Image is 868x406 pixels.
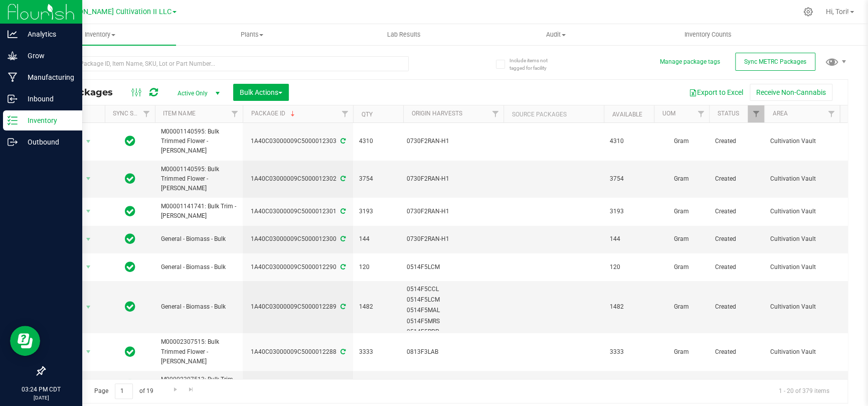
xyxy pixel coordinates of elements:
[750,84,832,101] button: Receive Non-Cannabis
[361,111,372,118] a: Qty
[359,347,397,357] span: 3333
[771,383,837,398] span: 1 - 20 of 379 items
[374,30,434,39] span: Lab Results
[251,110,296,117] a: Package ID
[161,262,237,272] span: General - Biomass - Bulk
[82,232,95,246] span: select
[82,260,95,274] span: select
[487,105,503,122] a: Filter
[86,383,161,399] span: Page of 19
[125,377,135,391] span: In Sync
[8,94,18,104] inline-svg: Inbound
[241,207,355,216] div: 1A40C03000009C5000012301
[24,24,176,45] a: Inventory
[610,347,648,357] span: 3333
[18,136,78,148] p: Outbound
[772,110,787,117] a: Area
[339,175,345,182] span: Sync from Compliance System
[339,235,345,242] span: Sync from Compliance System
[241,174,355,184] div: 1A40C03000009C5000012302
[161,337,237,366] span: M00002307515: Bulk Trimmed Flower - [PERSON_NAME]
[735,53,815,71] button: Sync METRC Packages
[18,50,78,62] p: Grow
[359,262,397,272] span: 120
[770,234,833,244] span: Cultivation Vault
[610,262,648,272] span: 120
[233,84,289,101] button: Bulk Actions
[612,111,642,118] a: Available
[715,347,758,357] span: Created
[161,202,237,221] span: M00001141741: Bulk Trim - [PERSON_NAME]
[161,165,237,194] span: M00001140595: Bulk Trimmed Flower - [PERSON_NAME]
[770,262,833,272] span: Cultivation Vault
[770,207,833,216] span: Cultivation Vault
[632,24,784,45] a: Inventory Counts
[8,51,18,61] inline-svg: Grow
[241,302,355,312] div: 1A40C03000009C5000012289
[802,7,814,17] div: Manage settings
[407,262,500,272] div: Value 1: 0514F5LCM
[339,138,345,145] span: Sync from Compliance System
[226,105,243,122] a: Filter
[670,30,745,39] span: Inventory Counts
[610,302,648,312] span: 1482
[411,110,462,117] a: Origin Harvests
[660,207,703,216] span: Gram
[407,234,500,244] div: Value 1: 0730F2RAN-H1
[125,345,135,359] span: In Sync
[44,56,409,71] input: Search Package ID, Item Name, SKU, Lot or Part Number...
[125,232,135,246] span: In Sync
[8,137,18,147] inline-svg: Outbound
[407,295,500,305] div: Value 2: 0514F5LCM
[115,383,133,399] input: 1
[407,317,500,326] div: Value 4: 0514F5MRS
[18,28,78,40] p: Analytics
[82,300,95,314] span: select
[660,174,703,184] span: Gram
[715,302,758,312] span: Created
[177,30,327,39] span: Plants
[359,207,397,216] span: 3193
[82,172,95,186] span: select
[82,377,95,391] span: select
[715,234,758,244] span: Created
[5,385,78,394] p: 03:24 PM CDT
[480,24,632,45] a: Audit
[682,84,750,101] button: Export to Excel
[715,207,758,216] span: Created
[770,302,833,312] span: Cultivation Vault
[18,114,78,126] p: Inventory
[8,72,18,82] inline-svg: Manufacturing
[8,29,18,39] inline-svg: Analytics
[359,174,397,184] span: 3754
[82,204,95,218] span: select
[610,207,648,216] span: 3193
[826,8,849,16] span: Hi, Tori!
[407,306,500,315] div: Value 3: 0514F5MAL
[359,302,397,312] span: 1482
[407,174,500,184] div: Value 1: 0730F2RAN-H1
[125,204,135,218] span: In Sync
[509,57,560,72] span: Include items not tagged for facility
[161,302,237,312] span: General - Biomass - Bulk
[241,234,355,244] div: 1A40C03000009C5000012300
[241,262,355,272] div: 1A40C03000009C5000012290
[748,105,764,122] a: Filter
[339,348,345,355] span: Sync from Compliance System
[770,174,833,184] span: Cultivation Vault
[407,285,500,294] div: Value 1: 0514F5CCL
[610,174,648,184] span: 3754
[770,347,833,357] span: Cultivation Vault
[770,137,833,146] span: Cultivation Vault
[184,383,199,397] a: Go to the last page
[24,30,176,39] span: Inventory
[660,58,720,66] button: Manage package tags
[715,137,758,146] span: Created
[660,262,703,272] span: Gram
[359,234,397,244] span: 144
[163,110,195,117] a: Item Name
[240,88,282,96] span: Bulk Actions
[125,134,135,148] span: In Sync
[125,260,135,274] span: In Sync
[660,302,703,312] span: Gram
